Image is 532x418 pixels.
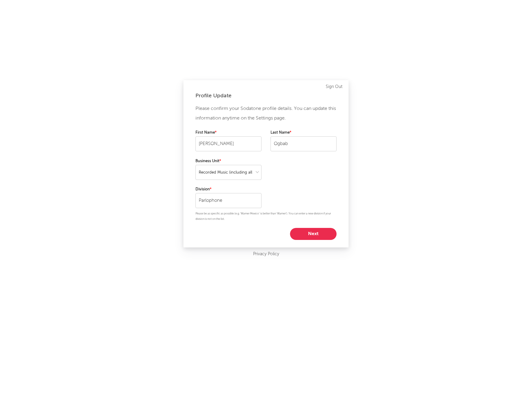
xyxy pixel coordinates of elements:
a: Privacy Policy [253,250,279,258]
p: Please be as specific as possible (e.g. 'Warner Mexico' is better than 'Warner'). You can enter a... [195,211,337,222]
div: Profile Update [195,92,337,99]
label: First Name [195,129,261,136]
input: Your division [195,193,261,208]
label: Business Unit [195,158,261,165]
input: Your last name [271,136,337,151]
label: Last Name [271,129,337,136]
p: Please confirm your Sodatone profile details. You can update this information anytime on the Sett... [195,104,337,123]
a: Sign Out [326,83,343,90]
button: Next [290,228,337,240]
label: Division [195,186,261,193]
input: Your first name [195,136,261,151]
